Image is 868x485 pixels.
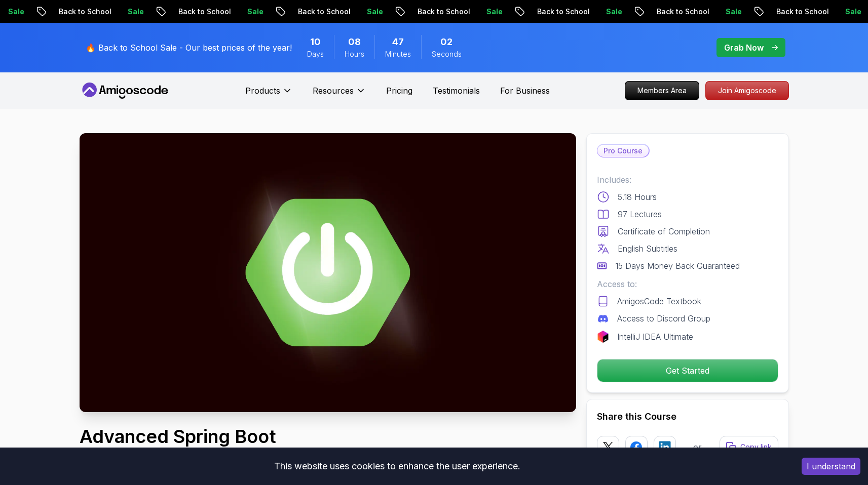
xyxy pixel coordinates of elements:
p: Back to School [377,7,446,17]
p: Back to School [18,7,87,17]
p: 🔥 Back to School Sale - Our best prices of the year! [86,42,292,54]
button: Accept cookies [802,458,860,475]
img: jetbrains logo [597,331,609,343]
p: or [693,441,702,453]
p: Resources [313,85,354,97]
p: Back to School [138,7,207,17]
p: 5.18 Hours [618,191,657,203]
a: Pricing [386,85,412,97]
button: Products [245,85,292,105]
p: Pro Course [597,145,649,157]
p: Back to School [616,7,685,17]
p: Sale [207,7,239,17]
p: Back to School [736,7,805,17]
span: Minutes [385,49,411,59]
p: Grab Now [724,42,764,54]
p: English Subtitles [618,242,677,255]
p: Sale [326,7,359,17]
p: Products [245,85,280,97]
p: Sale [446,7,478,17]
a: Testimonials [433,85,480,97]
p: Sale [805,7,837,17]
button: Copy link [720,436,778,458]
a: For Business [500,85,550,97]
p: AmigosCode Textbook [617,295,701,307]
button: Get Started [597,359,778,382]
a: Join Amigoscode [705,81,789,100]
h1: Advanced Spring Boot [80,426,508,447]
span: Hours [345,49,364,59]
p: Members Area [625,82,699,100]
p: Sale [565,7,598,17]
p: Access to: [597,278,778,290]
p: 15 Days Money Back Guaranteed [615,260,740,272]
p: 97 Lectures [618,208,662,220]
p: Join Amigoscode [706,82,788,100]
div: This website uses cookies to enhance the user experience. [8,455,786,477]
p: Back to School [497,7,565,17]
h2: Share this Course [597,410,778,424]
p: Certificate of Completion [618,225,710,237]
span: 8 Hours [348,35,361,49]
p: Get Started [597,359,778,382]
img: advanced-spring-boot_thumbnail [80,133,576,412]
p: Access to Discord Group [617,312,710,325]
p: Sale [685,7,718,17]
a: Members Area [625,81,699,100]
p: IntelliJ IDEA Ultimate [617,331,693,343]
span: 2 Seconds [440,35,452,49]
p: Copy link [740,442,772,452]
button: Resources [313,85,366,105]
span: 47 Minutes [392,35,404,49]
p: Back to School [257,7,326,17]
span: 10 Days [310,35,321,49]
span: Seconds [432,49,462,59]
p: Sale [87,7,120,17]
p: Includes: [597,174,778,186]
span: Days [307,49,324,59]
